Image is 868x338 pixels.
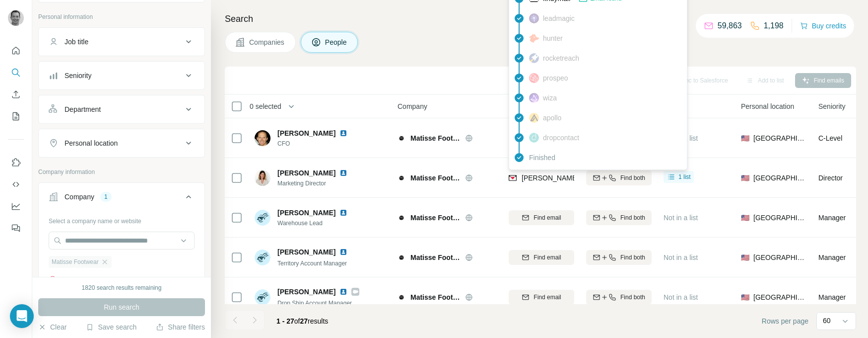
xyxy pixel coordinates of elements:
[65,192,94,202] div: Company
[325,37,348,47] span: People
[741,101,794,111] span: Personal location
[818,101,845,111] span: Seniority
[664,253,698,261] span: Not in a list
[255,289,270,305] img: Avatar
[522,174,696,182] span: [PERSON_NAME][EMAIL_ADDRESS][DOMAIN_NAME]
[818,253,846,261] span: Manager
[82,283,162,292] div: 1820 search results remaining
[741,133,749,143] span: 🇺🇸
[10,304,34,328] div: Open Intercom Messenger
[52,257,99,266] span: Matisse Footwear
[753,253,806,262] span: [GEOGRAPHIC_DATA]
[741,213,749,223] span: 🇺🇸
[277,260,347,267] span: Territory Account Manager
[410,173,460,183] span: Matisse Footwear
[277,139,359,148] span: CFO
[8,64,24,82] button: Search
[753,173,806,183] span: [GEOGRAPHIC_DATA]
[753,292,806,302] span: [GEOGRAPHIC_DATA]
[277,128,335,138] span: [PERSON_NAME]
[529,93,539,103] img: provider wiza logo
[764,20,784,32] p: 1,198
[49,275,82,284] button: Clear all
[65,71,91,81] div: Seniority
[276,317,328,325] span: results
[255,210,270,226] img: Avatar
[818,214,846,222] span: Manager
[277,179,359,188] span: Marketing Director
[741,173,749,183] span: 🇺🇸
[39,30,204,54] button: Job title
[49,213,195,226] div: Select a company name or website
[255,170,270,186] img: Avatar
[586,250,652,265] button: Find both
[398,293,405,301] img: Logo of Matisse Footwear
[586,290,652,305] button: Find both
[800,19,846,33] button: Buy credits
[8,42,24,60] button: Quick start
[277,300,352,307] span: Drop Ship Account Manager
[8,10,24,26] img: Avatar
[741,253,749,262] span: 🇺🇸
[529,113,539,123] img: provider apollo logo
[86,322,136,332] button: Save search
[39,64,204,87] button: Seniority
[534,213,561,222] span: Find email
[38,12,205,21] p: Personal information
[620,293,645,302] span: Find both
[8,197,24,215] button: Dashboard
[753,133,806,143] span: [GEOGRAPHIC_DATA]
[718,20,742,32] p: 59,863
[529,53,539,63] img: provider rocketreach logo
[225,12,856,26] h4: Search
[529,73,539,83] img: provider prospeo logo
[39,97,204,121] button: Department
[509,250,574,265] button: Find email
[65,138,118,148] div: Personal location
[543,113,561,123] span: apollo
[38,168,205,176] p: Company information
[277,247,335,257] span: [PERSON_NAME]
[823,316,831,326] p: 60
[818,134,842,142] span: C-Level
[586,170,652,185] button: Find both
[534,293,561,302] span: Find email
[255,250,270,265] img: Avatar
[534,253,561,262] span: Find email
[509,290,574,305] button: Find email
[529,34,539,43] img: provider hunter logo
[339,129,347,137] img: LinkedIn logo
[277,208,335,218] span: [PERSON_NAME]
[276,317,294,325] span: 1 - 27
[664,293,698,301] span: Not in a list
[100,192,112,201] div: 1
[410,133,460,143] span: Matisse Footwear
[509,210,574,225] button: Find email
[398,174,405,182] img: Logo of Matisse Footwear
[543,133,579,143] span: dropcontact
[39,131,204,155] button: Personal location
[250,101,281,111] span: 0 selected
[543,93,557,103] span: wiza
[543,73,568,83] span: prospeo
[339,248,347,256] img: LinkedIn logo
[8,175,24,193] button: Use Surfe API
[762,316,808,326] span: Rows per page
[38,322,67,332] button: Clear
[741,292,749,302] span: 🇺🇸
[339,209,347,217] img: LinkedIn logo
[410,292,460,302] span: Matisse Footwear
[8,154,24,171] button: Use Surfe on LinkedIn
[620,213,645,222] span: Find both
[65,104,101,114] div: Department
[410,253,460,262] span: Matisse Footwear
[8,85,24,103] button: Enrich CSV
[249,37,285,47] span: Companies
[543,13,575,23] span: leadmagic
[339,169,347,177] img: LinkedIn logo
[8,219,24,237] button: Feedback
[678,172,691,181] span: 1 list
[818,174,843,182] span: Director
[156,322,205,332] button: Share filters
[620,173,645,182] span: Find both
